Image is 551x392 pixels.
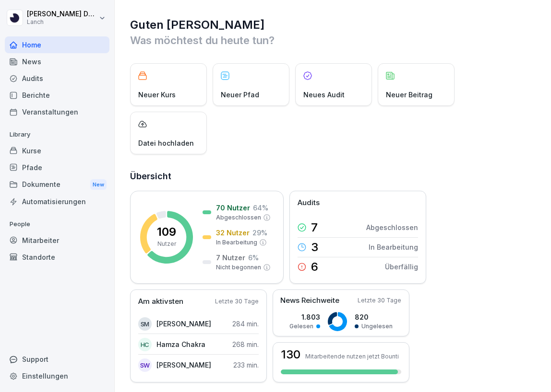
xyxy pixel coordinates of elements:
p: [PERSON_NAME] Düttmann [27,10,97,18]
p: People [5,217,109,232]
p: 7 [311,222,318,233]
h3: 130 [281,349,300,360]
p: Neues Audit [303,90,345,100]
a: Berichte [5,87,109,104]
p: [PERSON_NAME] [156,319,211,329]
p: 29 % [252,228,267,238]
p: 3 [311,242,318,253]
div: SM [138,317,152,331]
a: Einstellungen [5,368,109,384]
p: 109 [157,226,176,238]
p: In Bearbeitung [216,238,257,247]
div: SW [138,358,152,372]
p: Am aktivsten [138,296,183,307]
p: Datei hochladen [138,138,194,148]
p: Überfällig [385,262,418,272]
div: Support [5,351,109,368]
p: Was möchtest du heute tun? [130,33,537,48]
p: Mitarbeitende nutzen jetzt Bounti [305,353,399,360]
p: Neuer Pfad [221,90,259,100]
p: 70 Nutzer [216,203,250,213]
p: 64 % [253,203,268,213]
p: 284 min. [232,319,259,329]
a: Audits [5,70,109,87]
a: News [5,53,109,70]
p: 6 [311,261,318,273]
div: HC [138,338,152,351]
p: Letzte 30 Tage [215,297,259,306]
a: Pfade [5,159,109,176]
h2: Übersicht [130,170,537,183]
p: In Bearbeitung [369,242,418,252]
p: Abgeschlossen [366,222,418,232]
a: Mitarbeiter [5,232,109,249]
p: 7 Nutzer [216,253,245,263]
p: 268 min. [232,339,259,349]
h1: Guten [PERSON_NAME] [130,17,537,33]
a: Automatisierungen [5,193,109,210]
p: Audits [298,197,320,208]
p: Neuer Kurs [138,90,176,100]
p: [PERSON_NAME] [156,360,211,370]
p: Library [5,127,109,142]
p: News Reichweite [280,295,339,306]
p: 6 % [248,253,259,263]
p: Letzte 30 Tage [358,296,401,305]
p: Nutzer [157,240,176,248]
p: Gelesen [289,322,313,331]
a: DokumenteNew [5,176,109,194]
p: Hamza Chakra [156,339,205,349]
a: Standorte [5,249,109,265]
p: Abgeschlossen [216,213,261,222]
p: Lanch [27,19,97,25]
div: New [90,179,107,190]
a: Veranstaltungen [5,104,109,120]
a: Kurse [5,142,109,159]
p: Ungelesen [361,322,393,331]
a: Home [5,36,109,53]
p: Nicht begonnen [216,263,261,272]
div: Dokumente [5,176,109,194]
p: 32 Nutzer [216,228,250,238]
p: 820 [355,312,393,322]
p: Neuer Beitrag [386,90,432,100]
p: 1.803 [289,312,320,322]
p: 233 min. [233,360,259,370]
